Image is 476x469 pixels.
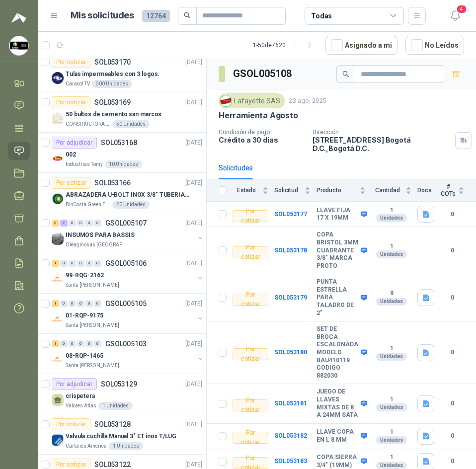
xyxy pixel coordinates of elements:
a: 5 7 0 0 0 0 GSOL005107[DATE] Company LogoINSUMOS PARA BASSISOleaginosas [GEOGRAPHIC_DATA][PERSON_... [52,217,204,249]
button: Asignado a mi [325,36,397,55]
a: SOL053178 [274,247,307,254]
b: 0 [440,246,464,255]
p: 01-RQP-9175 [66,311,103,320]
p: [DATE] [185,138,202,148]
p: SOL053129 [101,381,137,388]
p: crispetera [66,391,95,401]
div: Por adjudicar [52,378,97,390]
b: 0 [440,210,464,219]
b: COPA SIERRA 3/4" (19MM) [317,454,358,469]
p: SOL053166 [94,179,131,186]
div: Por cotizar [233,210,268,222]
p: [DATE] [185,420,202,429]
img: Company Logo [52,354,64,366]
button: 4 [446,7,464,25]
p: SOL053168 [101,139,137,146]
th: # COTs [440,179,476,202]
b: 1 [372,454,411,462]
p: SOL053169 [94,99,131,106]
img: Company Logo [52,193,64,205]
div: Por cotizar [52,56,90,68]
a: SOL053179 [274,294,307,301]
a: 1 0 0 0 0 0 GSOL005105[DATE] Company Logo01-RQP-9175Santa [PERSON_NAME] [52,298,204,329]
div: Unidades [376,353,407,361]
b: COPA BRISTOL 3MM CUADRANTE 3/8" MARCA PROTO [317,231,358,270]
p: Condición de pago [219,129,305,136]
div: 0 [85,220,93,227]
div: Por cotizar [233,246,268,258]
img: Company Logo [52,434,64,446]
p: Santa [PERSON_NAME] [66,281,119,289]
span: 4 [456,4,467,14]
p: CONSTRUCTORA GRUPO FIP [66,120,110,128]
p: Valvula cuchilla Manual 3" ET inox T/LUG [66,432,176,441]
p: SOL053170 [94,59,131,66]
div: Por cotizar [52,418,90,430]
div: 0 [85,260,93,267]
div: Por cotizar [233,457,268,469]
p: Oleaginosas [GEOGRAPHIC_DATA][PERSON_NAME] [66,241,128,249]
p: GSOL005103 [105,340,147,347]
div: 1 Unidades [109,442,143,450]
div: 0 [85,340,93,347]
img: Company Logo [52,233,64,245]
div: 1 [52,300,59,307]
span: # COTs [440,183,456,197]
p: GSOL005107 [105,220,147,227]
b: 1 [372,428,411,436]
div: 1 Unidades [98,402,133,410]
div: 20 Unidades [112,201,150,209]
b: 1 [372,243,411,251]
div: Lafayette SAS [219,93,285,108]
div: 1 [52,340,59,347]
p: Industrias Tomy [66,160,103,168]
b: 0 [440,399,464,408]
p: [DATE] [185,178,202,188]
div: Unidades [376,214,407,222]
th: Producto [317,179,372,202]
p: Dirección [313,129,451,136]
b: 1 [372,207,411,215]
div: Unidades [376,298,407,306]
div: 1 - 50 de 7620 [253,37,317,53]
p: [DATE] [185,299,202,309]
div: 7 [60,220,68,227]
div: 0 [77,300,84,307]
div: Por cotizar [233,399,268,411]
b: SET DE BROCA ESCALONADA MODELO BAU410119 CODIGO 882030 [317,325,358,380]
a: 1 0 0 0 0 0 GSOL005106[DATE] Company Logo99-RQG-2162Santa [PERSON_NAME] [52,257,204,289]
p: BioCosta Green Energy S.A.S [66,201,110,209]
b: SOL053180 [274,349,307,356]
div: 0 [69,300,76,307]
span: Estado [233,187,260,194]
div: 5 [52,220,59,227]
b: SOL053182 [274,432,307,439]
b: SOL053177 [274,211,307,218]
th: Cantidad [372,179,417,202]
b: 1 [372,396,411,404]
p: SOL053122 [94,461,131,468]
p: Caracol TV [66,80,90,88]
p: [DATE] [185,58,202,67]
span: Solicitud [274,187,303,194]
b: 1 [372,345,411,353]
b: 9 [372,290,411,298]
p: Santa [PERSON_NAME] [66,362,119,370]
a: Por cotizarSOL053166[DATE] Company LogoABRAZADERA U-BOLT INOX 3/8" TUBERIA 4"BioCosta Green Energ... [38,173,206,213]
p: ABRAZADERA U-BOLT INOX 3/8" TUBERIA 4" [66,190,189,200]
div: Por cotizar [233,348,268,360]
div: 0 [60,340,68,347]
b: LLAVE COPA EN L 8 MM [317,428,358,444]
span: 12764 [142,10,170,22]
p: 08-RQP-1465 [66,351,103,361]
img: Company Logo [221,95,232,106]
img: Company Logo [52,273,64,285]
div: Unidades [376,403,407,411]
a: SOL053181 [274,400,307,407]
button: No Leídos [405,36,464,55]
b: 0 [440,431,464,441]
div: Unidades [376,436,407,444]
